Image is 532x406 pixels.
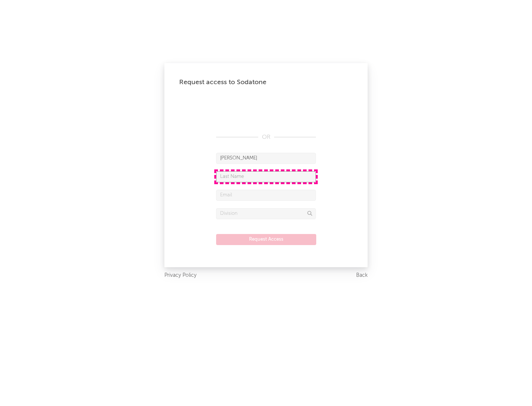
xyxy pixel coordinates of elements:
div: Request access to Sodatone [179,78,353,87]
input: Email [216,190,316,201]
input: First Name [216,153,316,164]
button: Request Access [216,234,316,245]
input: Last Name [216,171,316,182]
a: Privacy Policy [164,271,197,280]
input: Division [216,208,316,219]
div: OR [216,133,316,142]
a: Back [356,271,368,280]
